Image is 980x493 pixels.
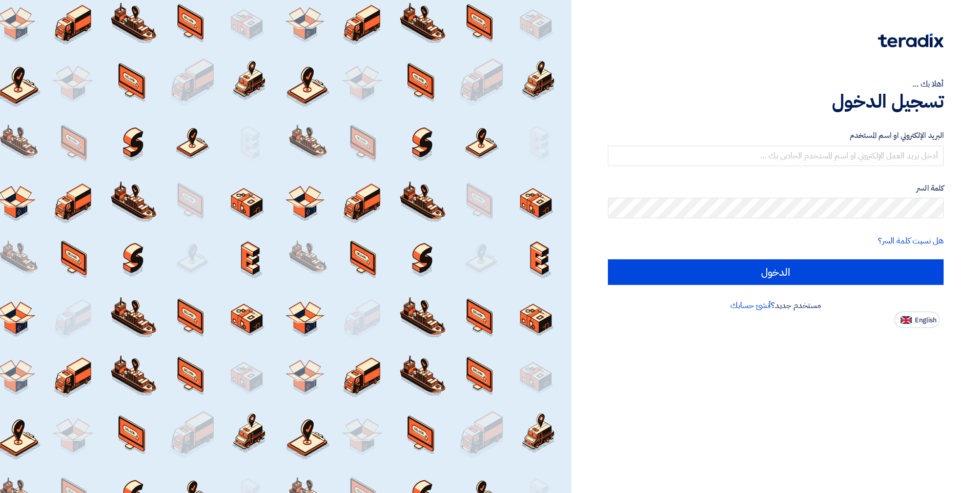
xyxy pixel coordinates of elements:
img: en-US.png [901,316,912,324]
a: أنشئ حسابك [730,299,771,312]
div: أهلا بك ... [608,78,944,90]
div: مستخدم جديد؟ [608,299,944,312]
input: أدخل بريد العمل الإلكتروني او اسم المستخدم الخاص بك ... [608,146,944,166]
a: هل نسيت كلمة السر؟ [878,235,944,247]
button: English [894,312,940,328]
h1: تسجيل الدخول [608,90,944,113]
img: Teradix logo [878,33,944,48]
input: الدخول [608,259,944,285]
span: English [915,317,936,324]
label: كلمة السر [608,182,944,194]
label: البريد الإلكتروني او اسم المستخدم [608,130,944,141]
